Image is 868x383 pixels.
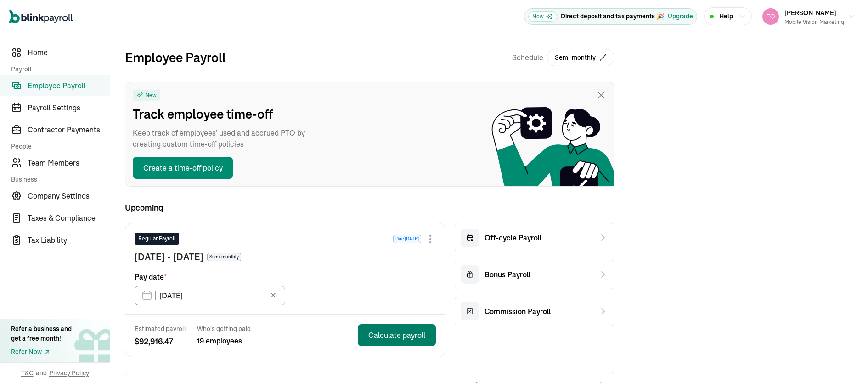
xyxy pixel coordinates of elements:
span: Team Members [28,157,110,168]
span: Upcoming [125,201,614,214]
button: [PERSON_NAME]Mobile Vision Marketing [759,5,859,28]
span: Track employee time-off [133,104,316,124]
span: Business [11,175,104,184]
span: Pay date [135,271,167,282]
span: Contractor Payments [28,124,110,135]
span: Tax Liability [28,234,110,246]
span: 19 employees [197,335,251,346]
nav: Global [9,3,73,30]
span: People [11,142,104,151]
span: Off-cycle Payroll [485,232,541,243]
span: New [528,11,557,22]
span: Who’s getting paid [197,324,251,333]
span: Due [DATE] [393,235,421,243]
div: Schedule [512,48,614,67]
h2: Employee Payroll [125,48,226,67]
span: Keep track of employees’ used and accrued PTO by creating custom time-off policies [133,127,316,149]
button: Create a time-off policy [133,157,233,179]
span: [PERSON_NAME] [784,9,836,17]
span: Taxes & Compliance [28,212,110,223]
span: Semi-monthly [207,253,241,261]
span: Bonus Payroll [485,269,530,280]
p: Direct deposit and tax payments 🎉 [561,11,664,21]
a: Refer Now [11,347,72,357]
span: Home [28,47,110,58]
div: Refer a business and get a free month! [11,324,72,343]
button: Help [704,7,752,25]
span: Employee Payroll [28,80,110,91]
span: T&C [21,368,34,377]
button: Semi-monthly [547,49,614,66]
iframe: Chat Widget [822,339,868,383]
span: Help [719,11,733,21]
span: Regular Payroll [138,234,175,243]
span: $ 92,916.47 [135,335,186,348]
div: Mobile Vision Marketing [784,18,844,26]
button: Upgrade [668,11,693,21]
span: Company Settings [28,190,110,201]
span: New [145,91,157,99]
input: XX/XX/XX [135,286,285,305]
span: Commission Payroll [485,306,551,317]
span: Payroll Settings [28,102,110,113]
span: [DATE] - [DATE] [135,250,203,264]
button: Calculate payroll [358,324,436,346]
span: Privacy Policy [49,368,89,377]
span: Payroll [11,64,104,74]
span: Estimated payroll [135,324,186,333]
